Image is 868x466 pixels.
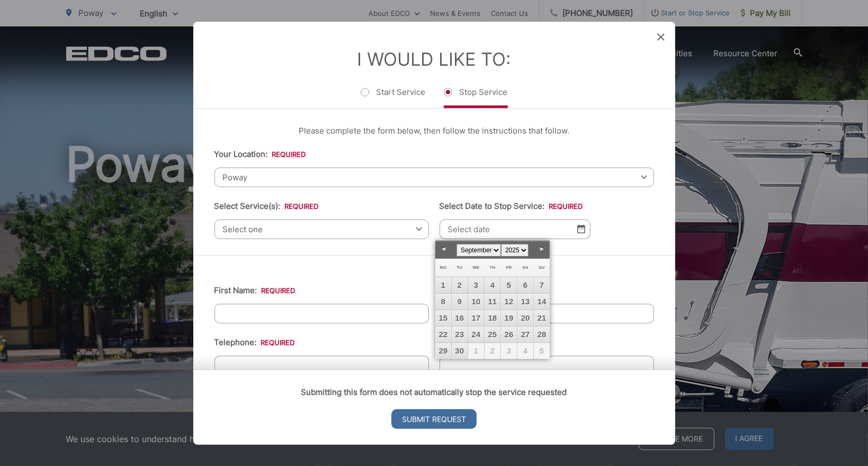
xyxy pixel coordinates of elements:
[485,310,500,326] a: 18
[501,343,517,359] span: 3
[577,224,585,233] img: Select date
[440,201,583,210] label: Select Date to Stop Service:
[214,337,295,347] label: Telephone:
[468,294,484,310] a: 10
[517,310,533,326] a: 20
[501,294,517,310] a: 12
[440,265,447,270] span: Monday
[517,277,533,293] a: 6
[501,244,529,257] select: Select year
[523,265,529,270] span: Saturday
[452,310,468,326] a: 16
[214,285,296,295] label: First Name:
[501,327,517,342] a: 26
[452,327,468,342] a: 23
[214,167,654,187] span: Poway
[517,294,533,310] a: 13
[440,219,590,239] input: Select date
[501,277,517,293] a: 5
[534,310,550,326] a: 21
[435,241,451,257] a: Prev
[452,277,468,293] a: 2
[357,48,511,69] label: I Would Like To:
[452,343,468,359] a: 30
[468,327,484,342] a: 24
[452,294,468,310] a: 9
[517,327,533,342] a: 27
[534,241,550,257] a: Next
[534,294,550,310] a: 14
[534,327,550,342] a: 28
[485,294,500,310] a: 11
[435,294,451,310] a: 8
[506,265,512,270] span: Friday
[485,327,500,342] a: 25
[214,149,306,159] label: Your Location:
[485,343,500,359] span: 2
[435,310,451,326] a: 15
[457,244,501,257] select: Select month
[539,265,544,270] span: Sunday
[214,201,319,210] label: Select Service(s):
[490,265,496,270] span: Thursday
[301,387,567,397] strong: Submitting this form does not automatically stop the service requested
[391,409,477,429] input: Submit Request
[517,343,533,359] span: 4
[444,86,508,108] label: Stop Service
[435,277,451,293] a: 1
[214,124,654,137] p: Please complete the form below, then follow the instructions that follow.
[435,343,451,359] a: 29
[457,265,462,270] span: Tuesday
[472,265,479,270] span: Wednesday
[534,277,550,293] a: 7
[501,310,517,326] a: 19
[361,86,426,108] label: Start Service
[468,310,484,326] a: 17
[468,343,484,359] span: 1
[534,343,550,359] span: 5
[468,277,484,293] a: 3
[214,219,429,239] span: Select one
[435,327,451,342] a: 22
[485,277,500,293] a: 4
